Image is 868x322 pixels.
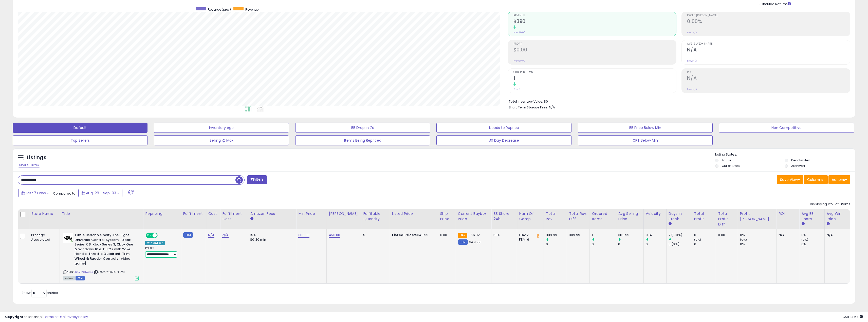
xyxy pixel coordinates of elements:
[245,7,258,12] span: Revenue
[145,241,165,245] div: Win BuyBox *
[687,43,850,45] span: Avg. Buybox Share
[779,233,795,237] div: N/A
[687,14,850,17] span: Profit [PERSON_NAME]
[842,314,863,319] span: 2025-09-12 14:57 GMT
[222,233,228,238] a: N/A
[469,233,480,237] span: 356.32
[687,31,697,34] small: Prev: N/A
[392,211,436,216] div: Listed Price
[827,233,846,237] div: N/A
[715,152,855,157] p: Listing States:
[740,238,747,242] small: (0%)
[791,158,810,162] label: Deactivated
[392,233,415,237] b: Listed Price:
[509,105,548,109] b: Short Term Storage Fees:
[458,211,489,222] div: Current Buybox Price
[694,211,714,222] div: Total Profit
[208,7,231,12] span: Revenue (prev)
[694,233,716,237] div: 0
[513,59,525,62] small: Prev: $0.00
[513,47,676,54] h2: $0.00
[779,211,797,216] div: ROI
[154,123,289,133] button: Inventory Age
[578,123,713,133] button: BB Price Below Min
[298,211,324,216] div: Min Price
[513,88,521,91] small: Prev: 0
[827,222,830,226] small: Avg Win Price.
[513,43,676,45] span: Profit
[13,135,147,145] button: Top Sellers
[66,314,88,319] a: Privacy Policy
[694,242,716,247] div: 0
[801,211,822,222] div: Avg BB Share
[250,237,292,242] div: $0.30 min
[718,233,734,237] div: 0.00
[687,47,850,54] h2: N/A
[183,232,193,238] small: FBM
[513,14,676,17] span: Revenue
[719,123,854,133] button: Non Competitive
[801,233,824,237] div: 0%
[436,135,571,145] button: 30 Day Decrease
[5,315,88,319] div: seller snap | |
[546,233,567,237] div: 389.99
[363,211,387,222] div: Fulfillable Quantity
[513,31,525,34] small: Prev: $0.00
[62,211,141,216] div: Title
[687,18,850,25] h2: 0.00%
[469,240,481,244] span: 349.99
[804,175,828,184] button: Columns
[27,154,46,161] h5: Listings
[247,175,267,184] button: Filters
[694,238,701,242] small: (0%)
[26,191,46,196] span: Last 7 Days
[618,233,643,237] div: 389.99
[493,211,515,222] div: BB Share 24h.
[440,233,452,237] div: 0.00
[22,290,58,295] span: Show: entries
[513,18,676,25] h2: $390
[298,233,309,238] a: 389.00
[31,233,56,242] div: Prestige Associated
[513,71,676,74] span: Ordered Items
[777,175,803,184] button: Save View
[94,270,124,274] span: | SKU: OK-JSFO-L2VB
[519,233,540,237] div: FBA: 2
[810,202,850,207] div: Displaying 1 to 1 of 1 items
[546,242,567,247] div: 0
[801,238,808,242] small: (0%)
[578,135,713,145] button: CPT Below Min
[75,233,136,267] b: Turtle Beach VelocityOne Flight Universal Control System - Xbox Series X & Xbox Series S, Xbox On...
[646,211,664,216] div: Velocity
[76,276,85,280] span: FBM
[722,158,731,162] label: Active
[250,216,253,221] small: Amazon Fees.
[519,211,542,222] div: Num of Comp.
[801,242,824,247] div: 0%
[250,233,292,237] div: 15%
[519,237,540,242] div: FBM: 6
[646,233,666,237] div: 0.14
[458,239,468,245] small: FBM
[718,211,735,227] div: Total Profit Diff.
[513,75,676,82] h2: 1
[618,211,641,222] div: Avg Selling Price
[740,211,774,222] div: Profit [PERSON_NAME]
[827,211,848,222] div: Avg Win Price
[569,211,587,222] div: Total Rev. Diff.
[78,189,122,197] button: Aug-28 - Sep-03
[791,164,805,168] label: Archived
[509,98,846,104] li: $0
[157,233,165,238] span: OFF
[146,233,153,238] span: ON
[295,123,430,133] button: BB Drop in 7d
[43,314,65,319] a: Terms of Use
[569,233,586,237] div: 389.99
[73,270,93,274] a: B09JM8SX8G
[687,59,697,62] small: Prev: N/A
[154,135,289,145] button: Selling @ Max
[53,191,76,196] span: Compared to:
[18,189,52,197] button: Last 7 Days
[145,246,177,258] div: Preset:
[145,211,179,216] div: Repricing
